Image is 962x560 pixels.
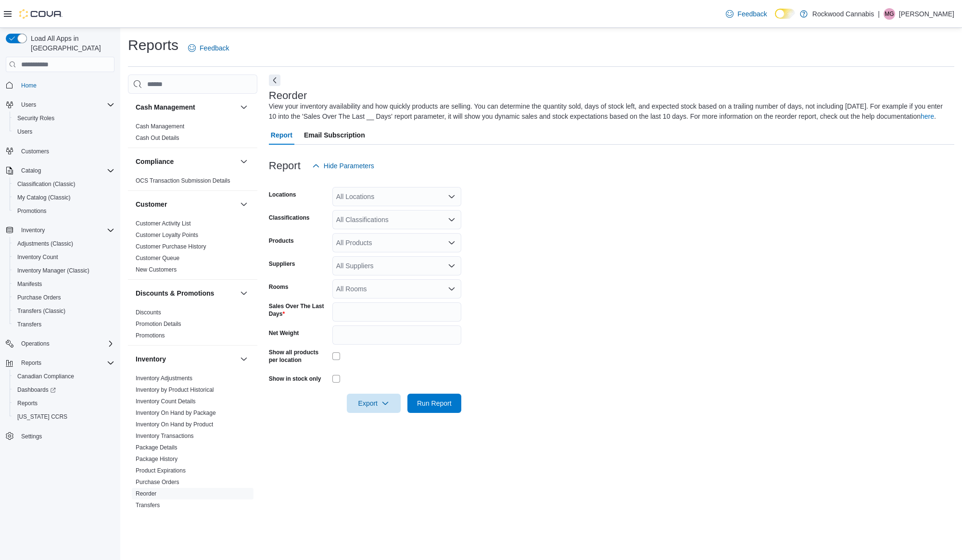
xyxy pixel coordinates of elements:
h3: Customer [136,199,167,209]
span: Cash Management [136,123,184,130]
button: Cash Management [136,102,236,112]
button: Open list of options [448,193,456,200]
span: Inventory Manager (Classic) [13,265,114,276]
button: Canadian Compliance [10,370,118,383]
div: Inventory [128,373,257,515]
span: Feedback [200,43,229,53]
span: Purchase Orders [136,478,179,486]
span: Washington CCRS [13,411,114,423]
button: My Catalog (Classic) [10,191,118,204]
a: here [921,112,934,120]
span: Inventory Count [13,251,114,263]
label: Classifications [269,214,310,222]
h1: Reports [128,36,178,55]
a: My Catalog (Classic) [13,192,75,203]
button: Compliance [238,156,250,167]
span: Users [17,99,114,111]
button: Reports [2,356,118,370]
span: Canadian Compliance [17,373,74,380]
span: Users [21,101,36,109]
button: Operations [17,338,53,349]
label: Suppliers [269,260,295,268]
a: Classification (Classic) [13,178,79,190]
span: Transfers [13,319,114,330]
span: Customers [17,145,114,157]
span: Reports [17,357,114,369]
a: Adjustments (Classic) [13,238,77,249]
a: Canadian Compliance [13,371,78,382]
span: Inventory Manager (Classic) [17,267,89,274]
span: Reports [13,398,114,409]
button: Users [17,99,40,111]
a: Security Roles [13,112,58,124]
span: Customer Activity List [136,220,191,227]
button: Users [2,98,118,112]
button: Manifests [10,277,118,291]
span: Feedback [737,9,767,19]
span: Product Expirations [136,467,186,474]
span: Inventory Count Details [136,398,196,405]
a: Inventory On Hand by Package [136,410,216,416]
button: Catalog [2,164,118,177]
span: Customer Loyalty Points [136,231,198,239]
a: OCS Transaction Submission Details [136,177,230,184]
a: Customer Queue [136,255,179,261]
nav: Complex example [6,74,114,468]
button: Transfers (Classic) [10,304,118,318]
button: Inventory [136,354,236,364]
span: Inventory On Hand by Product [136,421,213,428]
span: Run Report [417,398,452,408]
span: Package Details [136,444,177,451]
span: Inventory Count [17,253,58,261]
a: [US_STATE] CCRS [13,411,71,423]
button: Inventory [17,224,49,236]
span: Customers [21,148,49,155]
h3: Report [269,160,301,172]
button: Open list of options [448,285,456,293]
span: Transfers [17,321,41,328]
button: Cash Management [238,101,250,113]
h3: Reorder [269,90,307,101]
span: Home [21,82,37,89]
p: Rockwood Cannabis [812,8,874,20]
span: My Catalog (Classic) [17,194,71,201]
button: Customers [2,144,118,158]
a: Dashboards [13,384,60,396]
div: Massimo Garcia [884,8,895,20]
span: Reorder [136,490,156,498]
a: Cash Out Details [136,135,179,141]
a: Inventory Manager (Classic) [13,265,93,276]
span: Security Roles [13,112,114,124]
h3: Cash Management [136,102,195,112]
button: Catalog [17,165,45,176]
a: Inventory by Product Historical [136,386,214,393]
span: MG [885,8,894,20]
button: Run Report [407,394,461,413]
button: Operations [2,337,118,350]
span: My Catalog (Classic) [13,192,114,203]
button: Customer [136,199,236,209]
button: Settings [2,429,118,443]
span: Report [271,125,292,145]
a: Customer Loyalty Points [136,232,198,238]
input: Dark Mode [775,9,795,19]
a: Inventory Count Details [136,398,196,405]
label: Sales Over The Last Days [269,302,329,318]
span: Reports [21,359,41,367]
a: Inventory Count [13,251,62,263]
a: Inventory Transactions [136,433,194,439]
span: Transfers (Classic) [13,305,114,317]
span: Catalog [21,167,41,174]
a: Feedback [184,38,233,58]
button: Classification (Classic) [10,177,118,191]
button: Inventory [238,353,250,365]
a: Transfers [136,502,160,509]
button: Home [2,78,118,92]
button: Discounts & Promotions [136,288,236,298]
a: Promotion Details [136,321,181,327]
button: Users [10,125,118,138]
button: [US_STATE] CCRS [10,410,118,423]
button: Open list of options [448,239,456,247]
a: Reports [13,398,41,409]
